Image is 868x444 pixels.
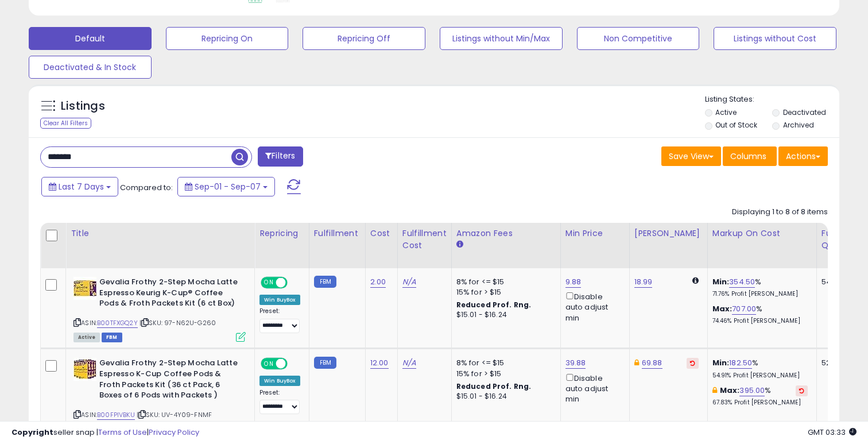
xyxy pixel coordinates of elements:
[99,277,239,312] b: Gevalia Frothy 2-Step Mocha Latte Espresso Keurig K-Cup® Coffee Pods & Froth Packets Kit (6 ct Box)
[712,358,808,379] div: %
[456,392,552,401] div: $15.01 - $16.24
[149,427,199,438] a: Privacy Policy
[73,358,96,381] img: 51BVX6hUOEL._SL40_.jpg
[712,357,730,368] b: Min:
[739,385,765,396] a: 395.00
[821,358,857,368] div: 52
[440,27,563,50] button: Listings without Min/Max
[565,276,582,288] a: 9.88
[712,277,808,298] div: %
[808,427,857,438] span: 2025-09-16 03:33 GMT
[11,427,199,438] div: seller snap | |
[41,177,118,196] button: Last 7 Days
[634,227,703,240] div: [PERSON_NAME]
[402,276,416,288] a: N/A
[565,357,586,369] a: 39.88
[120,182,173,193] span: Compared to:
[456,287,552,298] div: 15% for > $15
[712,372,808,380] p: 54.91% Profit [PERSON_NAME]
[71,227,250,240] div: Title
[715,107,737,117] label: Active
[565,227,625,240] div: Min Price
[712,290,808,298] p: 71.76% Profit [PERSON_NAME]
[642,357,662,369] a: 69.88
[98,427,147,438] a: Terms of Use
[402,357,416,369] a: N/A
[99,358,239,403] b: Gevalia Frothy 2-Step Mocha Latte Espresso K-Cup Coffee Pods & Froth Packets Kit (36 ct Pack, 6 B...
[712,227,812,240] div: Markup on Cost
[370,357,389,369] a: 12.00
[259,307,300,333] div: Preset:
[732,303,756,315] a: 707.00
[577,27,700,50] button: Non Competitive
[783,120,814,130] label: Archived
[29,56,152,79] button: Deactivated & In Stock
[732,207,828,218] div: Displaying 1 to 8 of 8 items
[720,385,740,396] b: Max:
[258,146,303,167] button: Filters
[314,357,336,369] small: FBM
[712,317,808,325] p: 74.46% Profit [PERSON_NAME]
[730,150,766,162] span: Columns
[262,359,276,369] span: ON
[456,240,463,250] small: Amazon Fees.
[262,278,276,288] span: ON
[139,318,216,327] span: | SKU: 97-N62U-G260
[715,120,757,130] label: Out of Stock
[370,227,393,240] div: Cost
[821,227,861,252] div: Fulfillable Quantity
[370,276,386,288] a: 2.00
[61,98,105,114] h5: Listings
[456,358,552,368] div: 8% for <= $15
[314,227,361,240] div: Fulfillment
[314,276,336,288] small: FBM
[73,277,246,341] div: ASIN:
[166,27,289,50] button: Repricing On
[456,310,552,320] div: $15.01 - $16.24
[286,359,304,369] span: OFF
[29,27,152,50] button: Default
[456,227,556,240] div: Amazon Fees
[634,276,653,288] a: 18.99
[712,276,730,287] b: Min:
[821,277,857,287] div: 54
[456,300,532,310] b: Reduced Prof. Rng.
[705,94,840,105] p: Listing States:
[778,146,828,166] button: Actions
[40,118,91,129] div: Clear All Filters
[456,381,532,391] b: Reduced Prof. Rng.
[11,427,53,438] strong: Copyright
[195,181,261,192] span: Sep-01 - Sep-07
[402,227,447,252] div: Fulfillment Cost
[73,333,100,342] span: All listings currently available for purchase on Amazon
[714,27,836,50] button: Listings without Cost
[259,295,300,305] div: Win BuyBox
[97,318,138,328] a: B00TFXGQ2Y
[303,27,425,50] button: Repricing Off
[712,303,733,314] b: Max:
[456,369,552,379] div: 15% for > $15
[712,385,808,407] div: %
[59,181,104,192] span: Last 7 Days
[456,277,552,287] div: 8% for <= $15
[565,290,621,323] div: Disable auto adjust min
[177,177,275,196] button: Sep-01 - Sep-07
[102,333,122,342] span: FBM
[783,107,826,117] label: Deactivated
[729,357,752,369] a: 182.50
[707,223,816,268] th: The percentage added to the cost of goods (COGS) that forms the calculator for Min & Max prices.
[712,304,808,325] div: %
[729,276,755,288] a: 354.50
[661,146,721,166] button: Save View
[73,277,96,300] img: 51brczcrcfL._SL40_.jpg
[259,227,304,240] div: Repricing
[723,146,777,166] button: Columns
[565,372,621,405] div: Disable auto adjust min
[712,399,808,407] p: 67.83% Profit [PERSON_NAME]
[286,278,304,288] span: OFF
[259,389,300,415] div: Preset:
[259,376,300,386] div: Win BuyBox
